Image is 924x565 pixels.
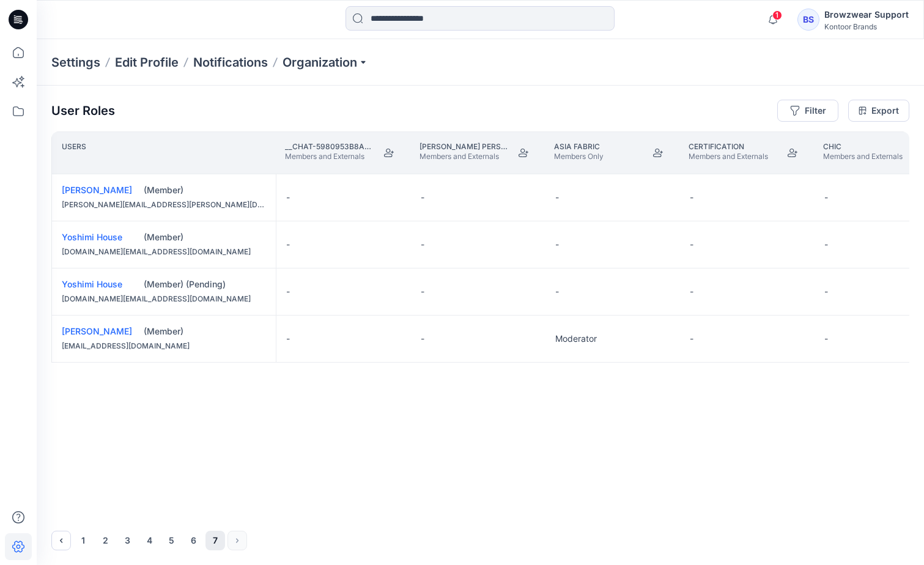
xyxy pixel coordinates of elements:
[823,142,903,152] p: Chic
[689,142,768,152] p: Certification
[419,152,508,161] p: Members and Externals
[62,246,266,258] div: [DOMAIN_NAME][EMAIL_ADDRESS][DOMAIN_NAME]
[62,232,122,242] a: Yoshimi House
[62,279,122,289] a: Yoshimi House
[139,531,159,550] button: 4
[554,152,604,161] p: Members Only
[512,142,534,164] button: Join
[144,278,266,290] div: (Member) (Pending)
[183,531,203,550] button: 6
[421,191,424,204] p: -
[824,286,828,298] p: -
[62,293,266,305] div: [DOMAIN_NAME][EMAIL_ADDRESS][DOMAIN_NAME]
[689,152,768,161] p: Members and Externals
[62,199,266,211] div: [PERSON_NAME][EMAIL_ADDRESS][PERSON_NAME][DOMAIN_NAME]
[161,531,181,550] button: 5
[144,231,266,243] div: (Member)
[690,238,693,251] p: -
[73,531,93,550] button: 1
[62,142,86,164] p: Users
[824,333,828,345] p: -
[782,142,804,164] button: Join
[421,333,424,345] p: -
[690,286,693,298] p: -
[848,100,909,122] a: Export
[378,142,400,164] button: Join
[419,142,508,152] p: [PERSON_NAME] Personal Zone
[824,22,909,31] div: Kontoor Brands
[117,531,137,550] button: 3
[51,103,115,118] p: User Roles
[62,185,132,195] a: [PERSON_NAME]
[824,191,828,204] p: -
[797,9,819,31] div: BS
[690,191,693,204] p: -
[555,333,597,345] p: Moderator
[647,142,669,164] button: Join
[62,326,132,336] a: [PERSON_NAME]
[286,191,290,204] p: -
[690,333,693,345] p: -
[285,142,373,152] p: __chat-5980953b8ace3233efabfccc-599c319c8ace3233f1779ebf
[555,286,559,298] p: -
[555,191,559,204] p: -
[777,100,838,122] button: Filter
[286,333,290,345] p: -
[51,54,100,71] p: Settings
[144,184,266,196] div: (Member)
[62,340,266,352] div: [EMAIL_ADDRESS][DOMAIN_NAME]
[144,325,266,338] div: (Member)
[286,238,290,251] p: -
[193,54,268,71] a: Notifications
[823,152,903,161] p: Members and Externals
[421,238,424,251] p: -
[285,152,373,161] p: Members and Externals
[554,142,604,152] p: ASIA FABRIC
[824,238,828,251] p: -
[555,238,559,251] p: -
[95,531,115,550] button: 2
[286,286,290,298] p: -
[824,7,909,22] div: Browzwear Support
[51,531,71,550] button: Previous
[421,286,424,298] p: -
[115,54,179,71] a: Edit Profile
[772,10,782,20] span: 1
